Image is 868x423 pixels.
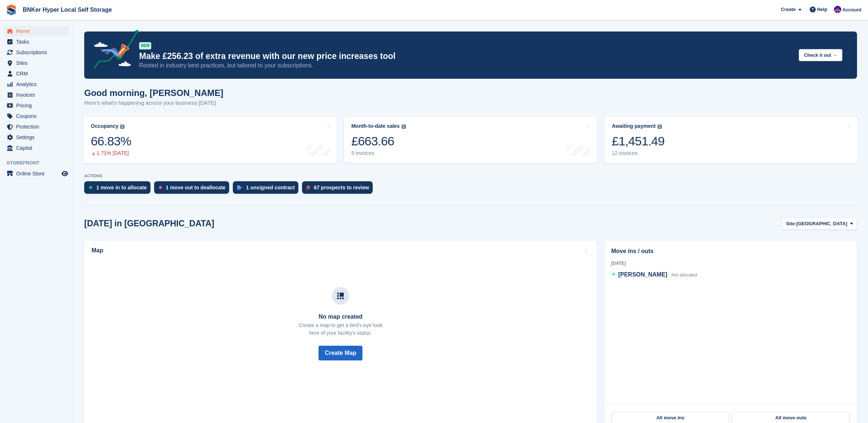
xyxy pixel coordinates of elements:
[120,125,124,129] img: icon-info-grey-7440780725fd019a000dd9b08b2336e03edf1995a4989e88bcd33f0948082b44.svg
[351,123,400,129] div: Month-to-date sales
[16,122,60,132] span: Protection
[4,100,69,111] a: menu
[612,134,664,149] div: £1,451.49
[4,90,69,100] a: menu
[16,47,60,57] span: Subscriptions
[233,181,302,197] a: 1 unsigned contract
[166,185,226,190] div: 1 move out to deallocate
[91,150,131,156] div: 1.71% [DATE]
[337,293,344,299] img: map-icn-33ee37083ee616e46c38cad1a60f524a97daa1e2b2c8c0bc3eb3415660979fc1.svg
[4,37,69,47] a: menu
[611,247,850,256] h2: Move ins / outs
[7,159,73,167] span: Storefront
[16,100,60,111] span: Pricing
[781,6,796,13] span: Create
[4,132,69,142] a: menu
[60,169,69,178] a: Preview store
[314,185,369,190] div: 67 prospects to review
[4,26,69,36] a: menu
[84,174,857,178] p: ACTIONS
[618,271,667,278] span: [PERSON_NAME]
[16,90,60,100] span: Invoices
[246,185,295,190] div: 1 unsigned contract
[16,58,60,68] span: Sites
[302,181,376,197] a: 67 prospects to review
[154,181,233,197] a: 1 move out to deallocate
[84,88,223,98] h1: Good morning, [PERSON_NAME]
[84,99,223,107] p: Here's what's happening across your business [DATE]
[834,6,841,13] img: David Fricker
[139,62,793,70] p: Rooted in industry best practices, but tailored to your subscriptions.
[16,68,60,79] span: CRM
[16,168,60,179] span: Online Store
[671,272,697,278] span: Not allocated
[84,219,214,229] h2: [DATE] in [GEOGRAPHIC_DATA]
[657,125,662,129] img: icon-info-grey-7440780725fd019a000dd9b08b2336e03edf1995a4989e88bcd33f0948082b44.svg
[139,42,151,49] div: NEW
[16,79,60,89] span: Analytics
[299,322,382,337] p: Create a map to get a bird's eye look here of your facility's status.
[799,49,842,61] button: Check it out →
[89,185,93,190] img: move_ins_to_allocate_icon-fdf77a2bb77ea45bf5b3d319d69a93e2d87916cf1d5bf7949dd705db3b84f3ca.svg
[4,58,69,68] a: menu
[786,220,796,227] span: Site:
[402,125,406,129] img: icon-info-grey-7440780725fd019a000dd9b08b2336e03edf1995a4989e88bcd33f0948082b44.svg
[96,185,147,190] div: 1 move in to allocate
[611,260,850,267] div: [DATE]
[4,143,69,153] a: menu
[83,116,337,163] a: Occupancy 66.83% 1.71% [DATE]
[84,181,154,197] a: 1 move in to allocate
[612,150,664,156] div: 12 invoices
[4,68,69,79] a: menu
[139,51,793,62] p: Make £256.23 of extra revenue with our new price increases tool
[4,79,69,89] a: menu
[6,4,17,15] img: stora-icon-8386f47178a22dfd0bd8f6a31ec36ba5ce8667c1dd55bd0f319d3a0aa187defe.svg
[306,185,310,190] img: prospect-51fa495bee0391a8d652442698ab0144808aea92771e9ea1ae160a38d050c398.svg
[344,116,597,163] a: Month-to-date sales £663.66 5 invoices
[4,122,69,132] a: menu
[16,37,60,47] span: Tasks
[4,111,69,121] a: menu
[604,116,858,163] a: Awaiting payment £1,451.49 12 invoices
[318,346,362,360] button: Create Map
[91,134,131,149] div: 66.83%
[16,111,60,121] span: Coupons
[4,47,69,57] a: menu
[20,4,115,16] a: BNKer Hyper Local Self Storage
[16,26,60,36] span: Home
[92,247,103,254] h2: Map
[16,132,60,142] span: Settings
[4,168,69,179] a: menu
[16,143,60,153] span: Capital
[87,30,139,71] img: price-adjustments-announcement-icon-8257ccfd72463d97f412b2fc003d46551f7dbcb40ab6d574587a9cd5c0d94...
[159,185,162,190] img: move_outs_to_deallocate_icon-f764333ba52eb49d3ac5e1228854f67142a1ed5810a6f6cc68b1a99e826820c5.svg
[351,150,406,156] div: 5 invoices
[351,134,406,149] div: £663.66
[91,123,118,129] div: Occupancy
[612,123,656,129] div: Awaiting payment
[299,313,382,320] h3: No map created
[237,185,242,190] img: contract_signature_icon-13c848040528278c33f63329250d36e43548de30e8caae1d1a13099fd9432cc5.svg
[611,270,697,280] a: [PERSON_NAME] Not allocated
[782,218,857,230] button: Site: [GEOGRAPHIC_DATA]
[796,220,847,227] span: [GEOGRAPHIC_DATA]
[842,6,861,14] span: Account
[817,6,827,13] span: Help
